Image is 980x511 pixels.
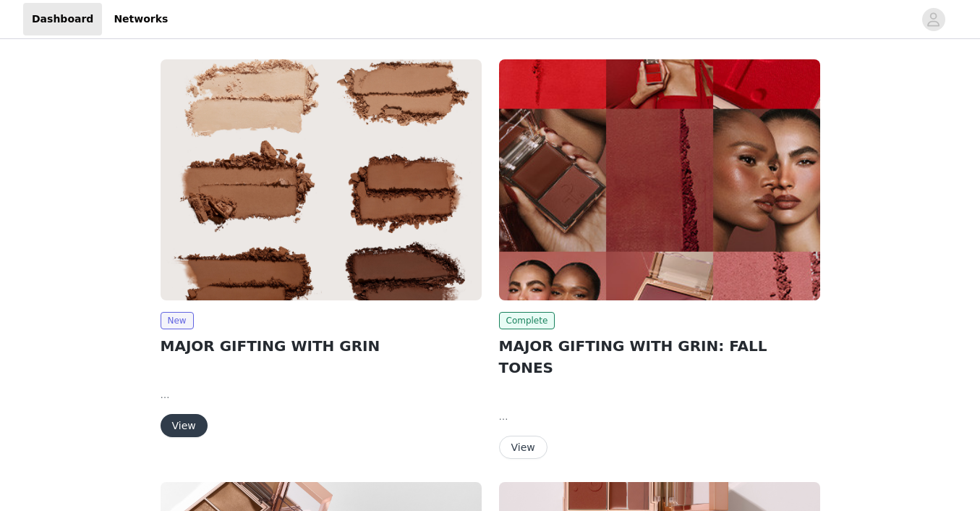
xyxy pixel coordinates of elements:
a: View [161,421,208,431]
h2: MAJOR GIFTING WITH GRIN [161,335,482,357]
div: avatar [926,8,940,31]
button: View [161,414,208,437]
a: Networks [105,3,176,35]
a: Dashboard [23,3,102,35]
img: Patrick Ta Beauty [499,59,820,300]
img: Patrick Ta Beauty [161,59,482,300]
a: View [499,442,547,453]
button: View [499,436,547,459]
h2: MAJOR GIFTING WITH GRIN: FALL TONES [499,335,820,379]
span: Complete [499,312,555,329]
span: New [161,312,194,329]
